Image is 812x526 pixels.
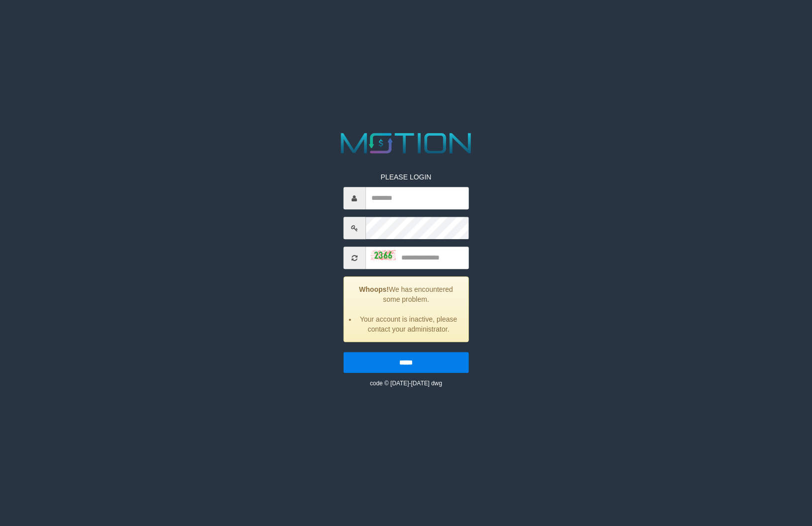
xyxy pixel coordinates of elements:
[335,129,477,157] img: MOTION_logo.png
[356,314,460,334] li: Your account is inactive, please contact your administrator.
[370,250,395,260] img: captcha
[343,276,468,342] div: We has encountered some problem.
[359,285,389,293] strong: Whoops!
[370,380,442,387] small: code © [DATE]-[DATE] dwg
[343,172,468,182] p: PLEASE LOGIN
